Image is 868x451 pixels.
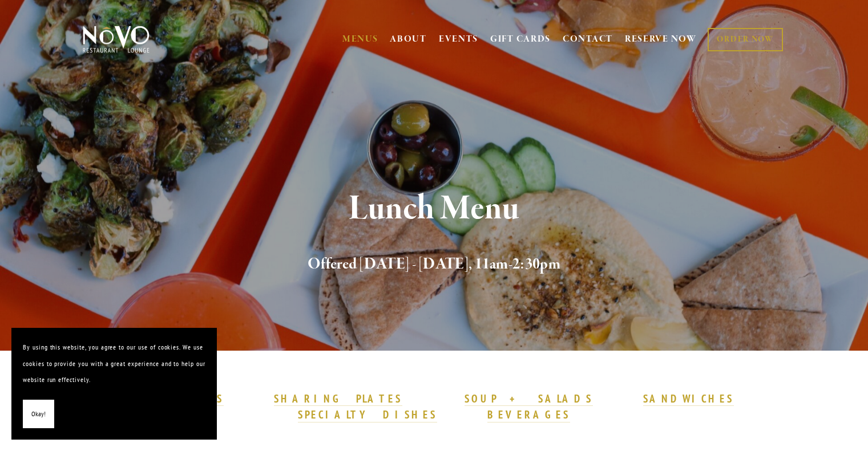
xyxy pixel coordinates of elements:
[487,408,571,421] strong: BEVERAGES
[102,190,767,227] h1: Lunch Menu
[298,408,437,422] a: SPECIALTY DISHES
[80,25,152,54] img: Novo Restaurant &amp; Lounge
[643,392,734,405] strong: SANDWICHES
[465,392,592,407] a: SOUP + SALADS
[31,406,46,422] span: Okay!
[23,400,54,429] button: Okay!
[298,408,437,421] strong: SPECIALTY DISHES
[23,339,205,388] p: By using this website, you agree to our use of cookies. We use cookies to provide you with a grea...
[342,34,378,45] a: MENUS
[274,392,402,407] a: SHARING PLATES
[274,392,402,405] strong: SHARING PLATES
[102,253,767,277] h2: Offered [DATE] - [DATE], 11am-2:30pm
[490,29,551,50] a: GIFT CARDS
[11,328,217,440] section: Cookie banner
[439,34,478,45] a: EVENTS
[643,392,734,407] a: SANDWICHES
[563,29,613,50] a: CONTACT
[465,392,592,405] strong: SOUP + SALADS
[625,29,697,50] a: RESERVE NOW
[390,34,427,45] a: ABOUT
[487,408,571,422] a: BEVERAGES
[708,28,782,51] a: ORDER NOW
